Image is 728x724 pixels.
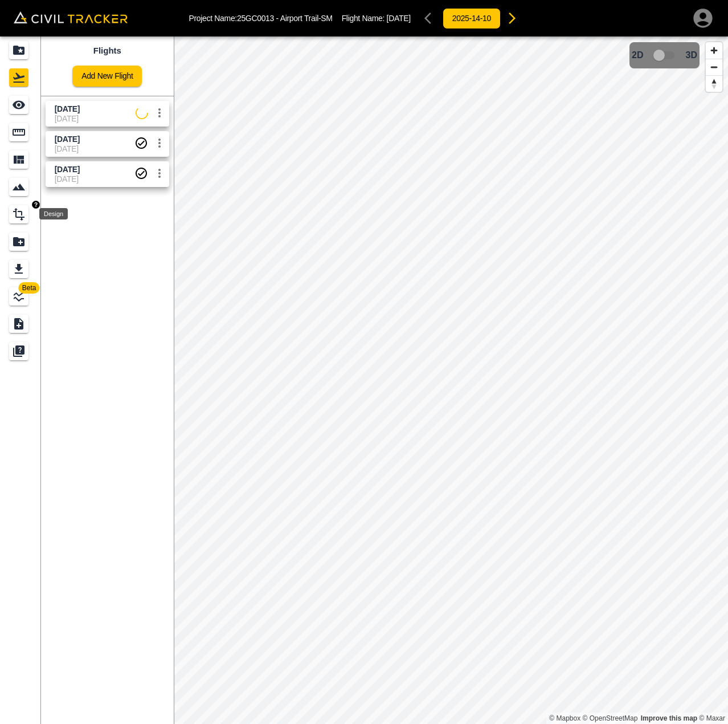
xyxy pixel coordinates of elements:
[14,11,128,23] img: Civil Tracker
[706,75,722,92] button: Reset bearing to north
[387,14,411,23] span: [DATE]
[174,36,728,724] canvas: Map
[686,50,697,60] span: 3D
[583,714,638,722] a: OpenStreetMap
[706,42,722,59] button: Zoom in
[443,8,501,29] button: 2025-14-10
[342,14,411,23] p: Flight Name:
[699,714,725,722] a: Maxar
[39,208,68,219] div: Design
[189,14,333,23] p: Project Name: 25GC0013 - Airport Trail-SM
[632,50,643,60] span: 2D
[706,59,722,75] button: Zoom out
[641,714,697,722] a: Map feedback
[549,714,580,722] a: Mapbox
[648,44,681,66] span: 3D model not uploaded yet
